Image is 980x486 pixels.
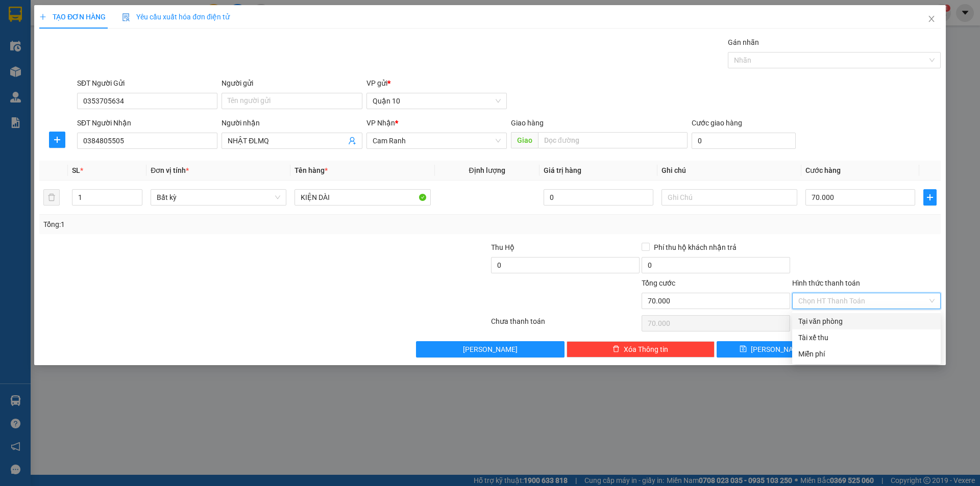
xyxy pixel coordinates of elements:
[86,39,140,47] b: [DOMAIN_NAME]
[39,13,46,20] span: plus
[151,166,189,174] span: Đơn vị tính
[86,48,140,61] li: (c) 2017
[717,341,827,357] button: save[PERSON_NAME]
[77,117,217,129] div: SĐT Người Nhận
[491,243,514,251] span: Thu Hộ
[373,133,501,148] span: Cam Ranh
[43,219,378,230] div: Tổng: 1
[373,93,501,109] span: Quận 10
[295,189,430,206] input: VD: Bàn, Ghế
[927,15,936,23] span: close
[122,13,230,21] span: Yêu cầu xuất hóa đơn điện tử
[612,345,620,353] span: delete
[490,316,641,334] div: Chưa thanh toán
[222,78,362,89] div: Người gửi
[295,166,328,174] span: Tên hàng
[692,119,742,127] label: Cước giao hàng
[122,13,130,21] img: icon
[924,193,936,201] span: plus
[50,136,65,144] span: plus
[63,15,101,63] b: Gửi khách hàng
[692,133,796,149] input: Cước giao hàng
[366,119,395,127] span: VP Nhận
[740,345,747,353] span: save
[111,13,135,37] img: logo.jpg
[511,119,544,127] span: Giao hàng
[661,189,797,206] input: Ghi Chú
[650,242,741,253] span: Phí thu hộ khách nhận trả
[642,279,675,287] span: Tổng cước
[49,132,65,148] button: plus
[544,189,653,206] input: 0
[798,348,935,360] div: Miễn phí
[728,38,759,46] label: Gán nhãn
[77,78,217,89] div: SĐT Người Gửi
[923,189,937,206] button: plus
[567,341,715,357] button: deleteXóa Thông tin
[917,5,946,34] button: Close
[43,189,60,206] button: delete
[805,166,841,174] span: Cước hàng
[13,66,52,132] b: Hòa [GEOGRAPHIC_DATA]
[538,132,688,148] input: Dọc đường
[416,341,565,357] button: [PERSON_NAME]
[657,161,801,181] th: Ghi chú
[624,344,668,355] span: Xóa Thông tin
[792,279,860,287] label: Hình thức thanh toán
[469,166,505,174] span: Định lượng
[348,137,356,145] span: user-add
[751,344,805,355] span: [PERSON_NAME]
[463,344,518,355] span: [PERSON_NAME]
[157,190,280,205] span: Bất kỳ
[511,132,538,148] span: Giao
[72,166,80,174] span: SL
[798,332,935,343] div: Tài xế thu
[544,166,581,174] span: Giá trị hàng
[798,316,935,327] div: Tại văn phòng
[222,117,362,129] div: Người nhận
[366,78,507,89] div: VP gửi
[39,13,106,21] span: TẠO ĐƠN HÀNG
